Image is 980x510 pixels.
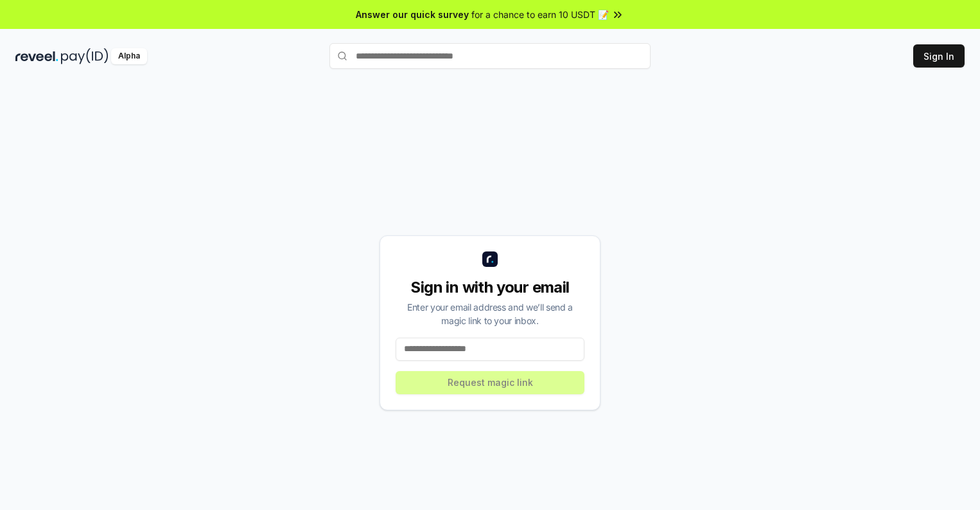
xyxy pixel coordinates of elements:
[913,44,965,68] button: Sign In
[356,8,469,21] span: Answer our quick survey
[15,48,58,64] img: reveel_dark
[61,48,109,64] img: pay_id
[471,8,609,21] span: for a chance to earn 10 USDT 📝
[111,48,147,64] div: Alpha
[396,300,584,327] div: Enter your email address and we’ll send a magic link to your inbox.
[482,251,498,267] img: logo_small
[396,277,584,298] div: Sign in with your email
